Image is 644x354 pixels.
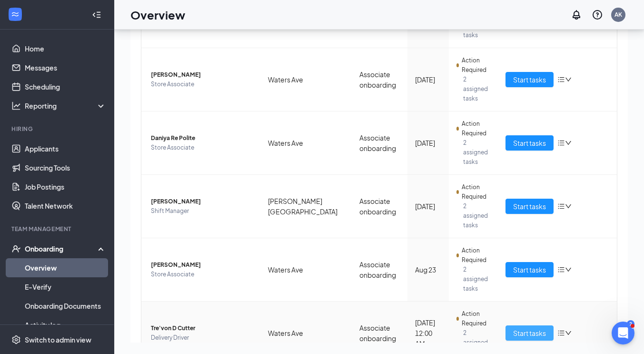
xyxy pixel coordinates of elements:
[571,9,582,20] svg: Notifications
[513,138,546,148] span: Start tasks
[513,74,546,85] span: Start tasks
[612,322,634,344] iframe: Intercom live chat
[25,244,98,253] div: Onboarding
[557,202,565,210] span: bars
[557,139,565,147] span: bars
[505,325,554,341] button: Start tasks
[415,264,442,275] div: Aug 23
[260,238,352,302] td: Waters Ave
[25,196,106,215] a: Talent Network
[25,77,106,96] a: Scheduling
[25,39,106,58] a: Home
[352,111,407,175] td: Associate onboarding
[151,70,253,80] span: [PERSON_NAME]
[513,264,546,275] span: Start tasks
[92,10,101,20] svg: Collapse
[505,199,554,214] button: Start tasks
[151,206,253,216] span: Shift Manager
[614,10,622,19] div: AK
[505,262,554,277] button: Start tasks
[151,333,253,343] span: Delivery Driver
[415,201,442,212] div: [DATE]
[505,72,554,87] button: Start tasks
[565,140,572,146] span: down
[151,143,253,152] span: Store Associate
[557,329,565,337] span: bars
[627,320,634,328] div: 2
[463,265,490,293] span: 2 assigned tasks
[151,80,253,89] span: Store Associate
[25,101,107,111] div: Reporting
[463,138,490,167] span: 2 assigned tasks
[11,225,104,233] div: Team Management
[25,258,106,277] a: Overview
[415,317,442,349] div: [DATE] 12:00 AM
[352,238,407,302] td: Associate onboarding
[513,328,546,338] span: Start tasks
[557,76,565,83] span: bars
[463,202,490,230] span: 2 assigned tasks
[352,175,407,238] td: Associate onboarding
[151,324,253,333] span: Tre'von D Cutter
[25,335,91,344] div: Switch to admin view
[462,119,490,138] span: Action Required
[352,48,407,111] td: Associate onboarding
[11,244,21,253] svg: UserCheck
[11,335,21,344] svg: Settings
[25,277,106,296] a: E-Verify
[11,125,104,133] div: Hiring
[463,75,490,103] span: 2 assigned tasks
[25,58,106,77] a: Messages
[25,177,106,196] a: Job Postings
[151,270,253,279] span: Store Associate
[130,7,185,23] h1: Overview
[462,309,490,328] span: Action Required
[462,56,490,75] span: Action Required
[10,10,20,19] svg: WorkstreamLogo
[260,111,352,175] td: Waters Ave
[260,48,352,111] td: Waters Ave
[462,246,490,265] span: Action Required
[592,9,603,20] svg: QuestionInfo
[25,139,106,158] a: Applicants
[565,266,572,273] span: down
[25,315,106,334] a: Activity log
[151,133,253,143] span: Daniya Re Polite
[513,201,546,212] span: Start tasks
[557,266,565,273] span: bars
[565,330,572,336] span: down
[565,203,572,210] span: down
[25,296,106,315] a: Onboarding Documents
[151,260,253,270] span: [PERSON_NAME]
[25,158,106,177] a: Sourcing Tools
[462,182,490,202] span: Action Required
[260,175,352,238] td: [PERSON_NAME][GEOGRAPHIC_DATA]
[565,76,572,83] span: down
[151,197,253,206] span: [PERSON_NAME]
[415,138,442,148] div: [DATE]
[505,135,554,151] button: Start tasks
[11,101,21,111] svg: Analysis
[415,74,442,85] div: [DATE]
